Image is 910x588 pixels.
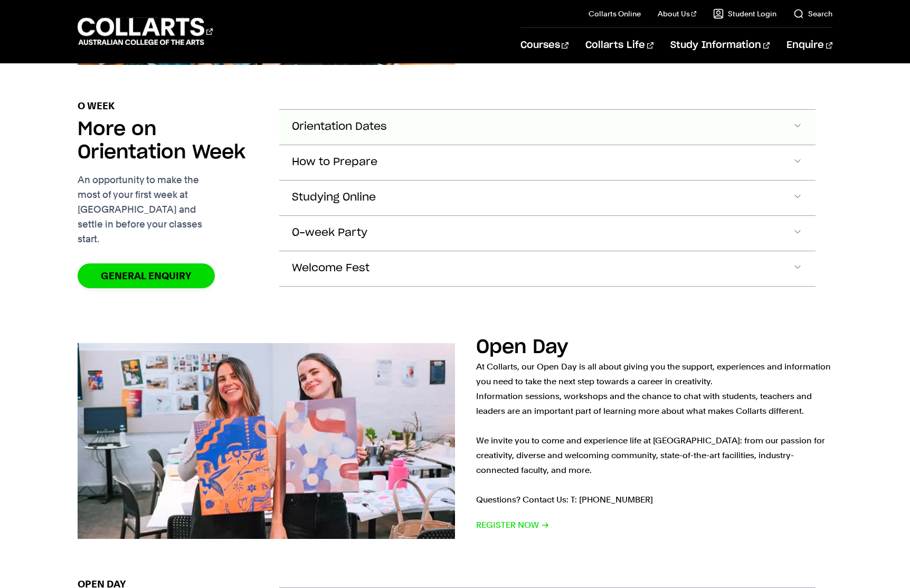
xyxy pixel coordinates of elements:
a: Search [793,8,832,19]
a: General Enquiry [78,263,215,288]
a: Study Information [670,28,770,63]
span: Welcome Fest [292,262,369,274]
p: O week [78,99,115,113]
section: Accordion Section [78,82,833,322]
button: Welcome Fest [279,251,816,286]
a: Enquire [786,28,832,63]
a: Open Day At Collarts, our Open Day is all about giving you the support, experiences and informati... [78,339,833,543]
span: Studying Online [292,192,376,204]
button: O-week Party [279,216,816,251]
a: Student Login [713,8,776,19]
a: Courses [520,28,568,63]
p: An opportunity to make the most of your first week at [GEOGRAPHIC_DATA] and settle in before your... [78,173,262,246]
div: Go to homepage [78,16,213,46]
span: Register Now [476,518,549,533]
button: Studying Online [279,181,816,215]
span: Orientation Dates [292,121,387,133]
span: O-week Party [292,227,367,239]
a: About Us [658,8,697,19]
a: Collarts Online [589,8,641,19]
p: At Collarts, our Open Day is all about giving you the support, experiences and information you ne... [476,359,832,507]
button: Orientation Dates [279,110,816,145]
a: Collarts Life [585,28,653,63]
button: How to Prepare [279,145,816,180]
span: How to Prepare [292,156,377,168]
h2: Open Day [476,338,568,357]
h2: More on Orientation Week [78,118,262,164]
